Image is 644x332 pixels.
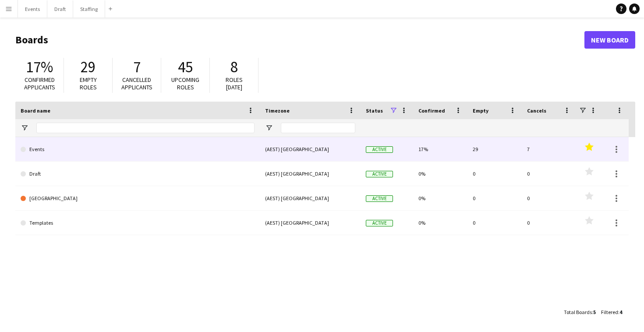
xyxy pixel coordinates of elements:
span: Confirmed [418,107,445,114]
span: 5 [593,309,596,315]
a: Events [21,137,255,162]
span: Confirmed applicants [24,76,55,91]
div: 0 [467,162,522,186]
div: (AEST) [GEOGRAPHIC_DATA] [260,211,361,235]
span: Timezone [265,107,290,114]
a: New Board [584,31,635,49]
div: 0 [467,211,522,235]
a: [GEOGRAPHIC_DATA] [21,186,255,211]
span: Roles [DATE] [226,76,243,91]
input: Timezone Filter Input [281,123,355,133]
div: 7 [522,137,576,161]
div: (AEST) [GEOGRAPHIC_DATA] [260,186,361,210]
div: 0 [467,186,522,210]
span: Active [366,171,393,177]
input: Board name Filter Input [36,123,255,133]
div: 0 [522,186,576,210]
span: Active [366,220,393,226]
div: : [601,304,622,321]
button: Draft [47,0,73,18]
span: Active [366,195,393,202]
div: 17% [413,137,467,161]
div: 0 [522,211,576,235]
span: Empty roles [80,76,97,91]
a: Draft [21,162,255,186]
span: Total Boards [564,309,592,315]
button: Staffing [73,0,105,18]
span: Active [366,146,393,153]
div: 0% [413,211,467,235]
span: Cancels [527,107,546,114]
span: 17% [26,57,53,77]
a: Templates [21,211,255,235]
div: 29 [467,137,522,161]
span: 29 [81,57,96,77]
span: 4 [619,309,622,315]
span: 45 [178,57,193,77]
div: (AEST) [GEOGRAPHIC_DATA] [260,137,361,161]
h1: Boards [15,33,584,46]
div: 0% [413,162,467,186]
button: Open Filter Menu [21,124,28,132]
div: : [564,304,596,321]
span: Board name [21,107,50,114]
span: 7 [133,57,141,77]
button: Open Filter Menu [265,124,273,132]
span: Status [366,107,383,114]
span: Upcoming roles [171,76,199,91]
span: Empty [473,107,488,114]
span: Cancelled applicants [121,76,152,91]
div: (AEST) [GEOGRAPHIC_DATA] [260,162,361,186]
div: 0 [522,162,576,186]
div: 0% [413,186,467,210]
span: Filtered [601,309,618,315]
span: 8 [230,57,238,77]
button: Events [18,0,47,18]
